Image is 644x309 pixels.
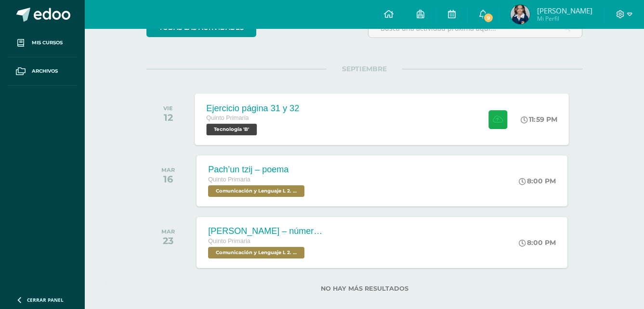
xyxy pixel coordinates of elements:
[207,124,257,135] span: Tecnología 'B'
[163,105,173,112] div: VIE
[521,115,558,124] div: 11:59 PM
[27,296,64,303] span: Cerrar panel
[519,238,556,247] div: 8:00 PM
[161,173,175,185] div: 16
[146,285,582,292] label: No hay más resultados
[8,57,77,86] a: Archivos
[163,112,173,123] div: 12
[537,14,592,23] span: Mi Perfil
[207,103,300,113] div: Ejercicio página 31 y 32
[8,29,77,57] a: Mis cursos
[208,185,304,197] span: Comunicación y Lenguaje L 2. Segundo Idioma 'B'
[161,228,175,235] div: MAR
[511,5,530,24] img: eab41324b9ac9c6667fbdb11dc42e9a2.png
[161,167,175,173] div: MAR
[208,226,324,236] div: [PERSON_NAME] – números mayas
[208,247,304,258] span: Comunicación y Lenguaje L 2. Segundo Idioma 'B'
[161,235,175,246] div: 23
[208,238,250,245] span: Quinto Primaria
[519,177,556,185] div: 8:00 PM
[208,176,250,183] span: Quinto Primaria
[483,13,494,23] span: 9
[32,67,58,75] span: Archivos
[32,39,63,47] span: Mis cursos
[327,64,402,73] span: SEPTIEMBRE
[208,165,307,175] div: Pach’un tzij – poema
[537,6,592,15] span: [PERSON_NAME]
[207,115,249,121] span: Quinto Primaria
